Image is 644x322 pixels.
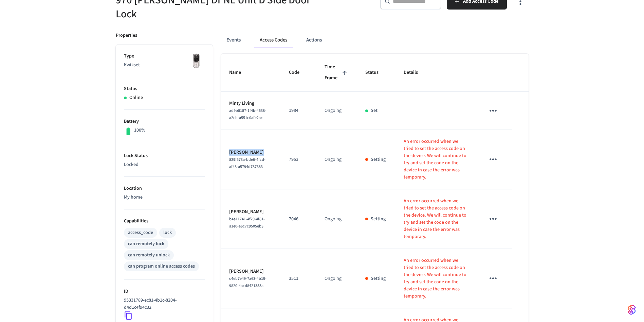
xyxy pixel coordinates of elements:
p: Setting [371,156,386,163]
td: Ongoing [316,92,357,130]
span: Name [229,67,250,78]
p: An error occurred when we tried to set the access code on the device. We will continue to try and... [404,138,469,181]
span: Status [365,67,387,78]
div: can remotely unlock [128,252,170,259]
span: 829f573a-bde6-4fcd-af48-a5794d787383 [229,157,265,170]
p: Kwikset [124,62,205,69]
p: 7953 [289,156,308,163]
img: SeamLogoGradient.69752ec5.svg [628,304,636,315]
button: Events [221,32,246,48]
p: 100% [134,127,145,134]
td: Ongoing [316,130,357,189]
p: Properties [116,32,137,39]
p: Status [124,85,205,92]
img: Yale Assure Touchscreen Wifi Smart Lock, Satin Nickel, Front [188,53,205,70]
p: [PERSON_NAME] [229,268,273,275]
p: An error occurred when we tried to set the access code on the device. We will continue to try and... [404,198,469,240]
p: ID [124,288,205,295]
p: My home [124,194,205,201]
button: Access Codes [254,32,293,48]
td: Ongoing [316,189,357,249]
p: Location [124,185,205,192]
div: lock [163,229,172,236]
p: Type [124,53,205,60]
p: Setting [371,275,386,282]
span: c4eb7e49-7a63-4b19-9820-4acd8421353a [229,276,266,289]
p: 3511 [289,275,308,282]
p: 95331789-ec81-4b1c-8204-d4d1c4f94c32 [124,297,202,311]
p: [PERSON_NAME] [229,149,273,156]
span: ad9b8187-1f4b-4638-a2cb-a551c0afe2ac [229,108,266,121]
p: Set [371,107,378,114]
span: b4a11741-4f29-4f81-a1e0-e6c7c9505eb3 [229,216,265,229]
div: access_code [128,229,153,236]
span: Code [289,67,308,78]
div: ant example [221,32,529,48]
p: [PERSON_NAME] [229,208,273,216]
p: 1984 [289,107,308,114]
p: Setting [371,216,386,223]
p: Minty Living [229,100,273,107]
span: Details [404,67,427,78]
td: Ongoing [316,249,357,308]
div: can remotely lock [128,240,164,248]
p: Online [129,94,143,101]
button: Actions [301,32,327,48]
p: 7046 [289,216,308,223]
span: Time Frame [325,62,349,83]
p: Capabilities [124,218,205,225]
div: can program online access codes [128,263,195,270]
p: Locked [124,161,205,168]
p: Lock Status [124,152,205,159]
p: Battery [124,118,205,125]
p: An error occurred when we tried to set the access code on the device. We will continue to try and... [404,257,469,300]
